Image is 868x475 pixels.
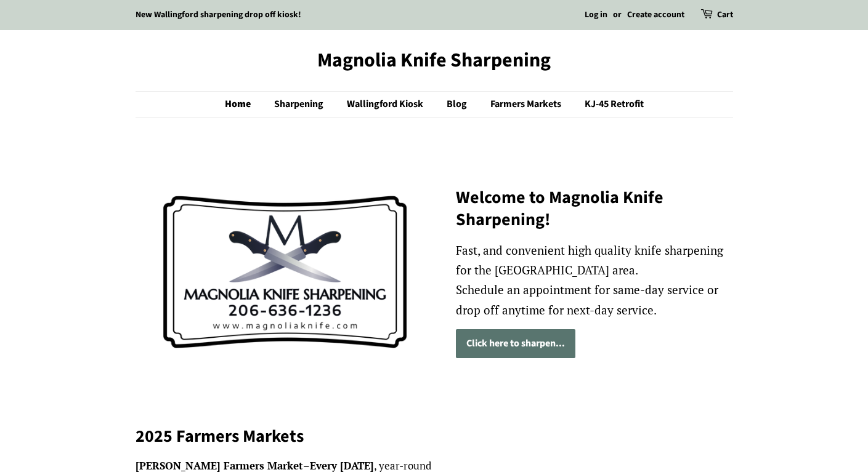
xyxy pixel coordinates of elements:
[225,92,263,117] a: Home
[136,425,733,447] h2: 2025 Farmers Markets
[265,92,336,117] a: Sharpening
[456,329,575,358] a: Click here to sharpen...
[456,241,733,320] p: Fast, and convenient high quality knife sharpening for the [GEOGRAPHIC_DATA] area. Schedule an ap...
[456,186,733,231] h2: Welcome to Magnolia Knife Sharpening!
[575,92,644,117] a: KJ-45 Retrofit
[136,458,303,473] strong: [PERSON_NAME] Farmers Market
[717,8,733,23] a: Cart
[481,92,574,117] a: Farmers Markets
[136,457,733,475] li: – , year-round
[136,49,733,72] a: Magnolia Knife Sharpening
[338,92,436,117] a: Wallingford Kiosk
[627,9,684,21] a: Create account
[136,9,301,21] a: New Wallingford sharpening drop off kiosk!
[310,458,374,473] strong: Every [DATE]
[437,92,479,117] a: Blog
[613,8,622,23] li: or
[585,9,607,21] a: Log in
